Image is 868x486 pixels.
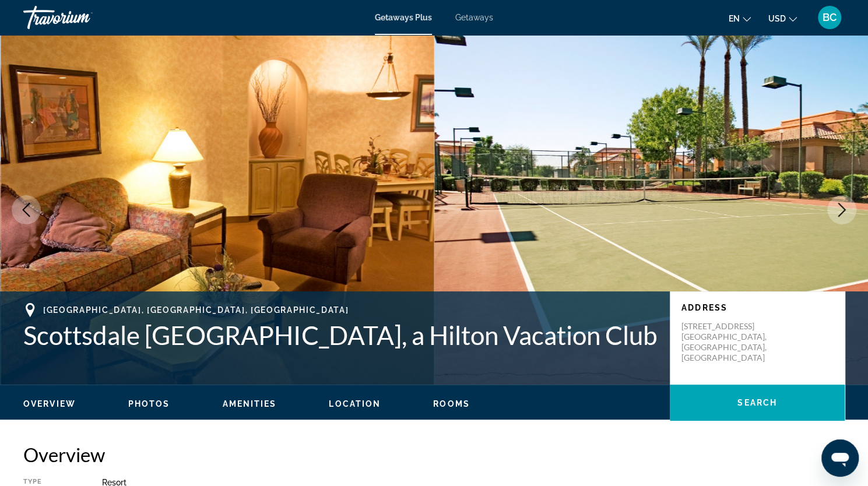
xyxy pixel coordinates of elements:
button: Search [670,385,845,421]
p: Address [681,303,833,312]
button: Change currency [768,10,797,27]
span: BC [823,12,837,23]
button: Rooms [433,399,470,409]
span: Location [329,399,381,408]
p: [STREET_ADDRESS] [GEOGRAPHIC_DATA], [GEOGRAPHIC_DATA], [GEOGRAPHIC_DATA] [681,321,775,363]
iframe: Button to launch messaging window [821,439,859,477]
h1: Scottsdale [GEOGRAPHIC_DATA], a Hilton Vacation Club [23,320,658,350]
button: Location [329,399,381,409]
button: Change language [729,10,751,27]
span: USD [768,14,786,23]
a: Travorium [23,2,140,33]
span: Amenities [222,399,276,408]
button: Amenities [222,399,276,409]
a: Getaways Plus [375,13,432,22]
button: User Menu [814,5,845,30]
a: Getaways [455,13,493,22]
span: Search [737,398,777,407]
span: Photos [128,399,170,408]
span: en [729,14,740,23]
button: Previous image [12,195,41,224]
button: Photos [128,399,170,409]
span: [GEOGRAPHIC_DATA], [GEOGRAPHIC_DATA], [GEOGRAPHIC_DATA] [43,305,349,315]
span: Rooms [433,399,470,408]
span: Overview [23,399,76,408]
button: Overview [23,399,76,409]
button: Next image [827,195,856,224]
h2: Overview [23,443,845,466]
